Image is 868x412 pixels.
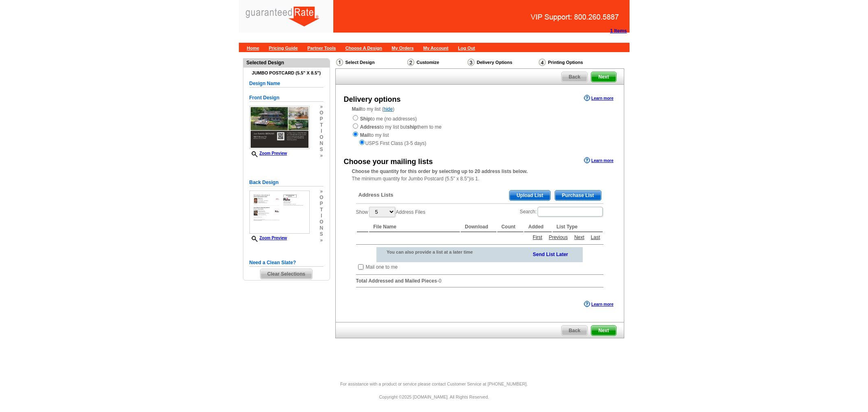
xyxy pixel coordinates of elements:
span: n [319,225,323,231]
strong: Ship [360,116,371,122]
span: Address Lists [359,191,394,199]
span: Next [591,72,616,82]
div: Delivery Options [467,58,538,68]
div: Choose your mailing lists [344,156,433,167]
a: Last [589,234,602,241]
a: Partner Tools [307,46,336,50]
label: Search: [520,206,603,217]
a: Zoom Preview [249,236,287,240]
a: Choose A Design [345,46,382,50]
span: Clear Selections [260,269,312,279]
th: Download [461,222,496,232]
strong: Address [360,124,380,130]
h5: Need a Clean Slate? [249,259,324,267]
div: The minimum quantity for Jumbo Postcard (5.5" x 8.5")is 1. [336,168,624,182]
span: » [319,237,323,243]
span: o [319,195,323,201]
a: My Account [423,46,448,50]
select: ShowAddress Files [369,207,395,217]
img: Customize [407,59,414,66]
span: » [319,104,323,110]
a: Pricing Guide [269,46,298,50]
a: hide [384,106,393,112]
a: First [531,234,544,241]
th: List Type [553,222,603,232]
a: Next [572,234,586,241]
a: Back [561,325,588,336]
label: Show Address Files [356,206,426,218]
div: to my list ( ) [336,105,624,147]
span: s [319,147,323,153]
div: Selected Design [243,59,330,66]
img: Select Design [336,59,343,66]
h4: Jumbo Postcard (5.5" x 8.5") [249,70,324,76]
a: Back [561,72,588,82]
span: i [319,213,323,219]
span: » [319,153,323,159]
a: My Orders [391,46,413,50]
span: p [319,201,323,207]
span: t [319,207,323,213]
div: - [352,184,608,294]
span: Back [562,72,587,82]
div: Printing Options [538,58,610,66]
span: Purchase List [555,191,601,200]
span: s [319,231,323,237]
span: o [319,110,323,116]
span: » [319,188,323,195]
img: Delivery Options [468,59,474,66]
span: Back [562,326,587,335]
th: Count [497,222,523,232]
td: Mail one to me [365,263,398,271]
span: o [319,134,323,140]
h5: Front Design [249,94,324,102]
a: Zoom Preview [249,151,287,156]
span: p [319,116,323,122]
span: Next [591,326,616,335]
th: Added [524,222,551,232]
a: Send List Later [533,250,568,258]
a: Learn more [584,95,613,101]
strong: ship [407,124,417,130]
input: Search: [538,207,603,217]
strong: Mail [352,106,361,112]
div: to me (no addresses) to my list but them to me to my list [352,114,608,147]
a: Log Out [458,46,475,50]
span: o [319,219,323,225]
a: Previous [547,234,570,241]
img: small-thumb.jpg [249,106,310,149]
h5: Back Design [249,179,324,186]
span: t [319,122,323,128]
strong: Choose the quantity for this order by selecting up to 20 address lists below. [352,169,528,174]
strong: Total Addressed and Mailed Pieces [356,278,437,284]
div: USPS First Class (3-5 days) [352,139,608,147]
div: You can also provide a list at a later time [376,247,494,257]
span: i [319,128,323,134]
img: small-thumb.jpg [249,191,310,234]
div: Select Design [335,58,407,68]
strong: Mail [360,132,370,138]
h5: Design Name [249,80,324,88]
a: Home [247,46,260,50]
span: n [319,140,323,147]
a: Learn more [584,301,613,307]
a: Learn more [584,157,613,164]
div: Delivery options [344,94,401,105]
span: Upload List [509,191,550,200]
th: File Name [369,222,460,232]
span: 0 [439,278,442,284]
div: Customize [407,58,467,66]
strong: 1 Items [610,28,627,34]
img: Printing Options & Summary [539,59,546,66]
